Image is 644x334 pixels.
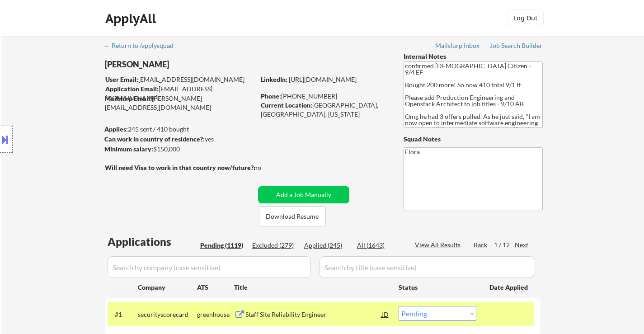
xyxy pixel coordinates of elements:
div: no [254,163,280,172]
input: Search by company (case sensitive) [108,256,311,278]
div: [PERSON_NAME] [105,59,291,70]
div: [PERSON_NAME][EMAIL_ADDRESS][DOMAIN_NAME] [105,94,255,112]
div: Company [138,283,197,292]
div: ATS [197,283,234,292]
div: [EMAIL_ADDRESS][DOMAIN_NAME] [105,85,255,102]
div: Pending (1119) [200,241,245,250]
div: 1 / 12 [494,240,515,249]
div: yes [104,135,252,144]
div: $150,000 [104,145,255,154]
strong: Phone: [261,92,281,100]
div: Applications [108,236,197,247]
div: Status [399,279,476,295]
div: #1 [115,310,131,319]
div: Internal Notes [404,52,543,61]
div: Staff Site Reliability Engineer [245,310,382,319]
div: ApplyAll [105,11,159,26]
strong: LinkedIn: [261,75,287,83]
div: Title [234,283,390,292]
div: securityscorecard [138,310,197,319]
button: Log Out [508,9,544,27]
a: Job Search Builder [490,42,543,51]
div: Mailslurp Inbox [435,42,480,49]
div: [EMAIL_ADDRESS][DOMAIN_NAME] [105,75,255,84]
button: Add a Job Manually [258,186,349,203]
div: greenhouse [197,310,234,319]
strong: Current Location: [261,101,312,109]
div: Date Applied [489,283,529,292]
div: Back [474,240,488,249]
a: ← Return to /applysquad [104,42,182,51]
div: Applied (245) [304,241,349,250]
div: [GEOGRAPHIC_DATA], [GEOGRAPHIC_DATA], [US_STATE] [261,101,389,118]
div: ← Return to /applysquad [104,42,182,49]
div: All (1643) [357,241,402,250]
div: JD [381,306,390,322]
a: [URL][DOMAIN_NAME] [289,75,357,83]
div: Squad Notes [404,135,543,144]
div: Excluded (279) [252,241,297,250]
button: Download Resume [259,206,326,226]
div: Next [515,240,529,249]
div: Job Search Builder [490,42,543,49]
input: Search by title (case sensitive) [320,256,534,278]
a: Mailslurp Inbox [435,42,480,51]
div: [PHONE_NUMBER] [261,92,389,101]
strong: Will need Visa to work in that country now/future?: [105,164,255,171]
div: View All Results [415,240,463,249]
div: 245 sent / 410 bought [104,125,255,134]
